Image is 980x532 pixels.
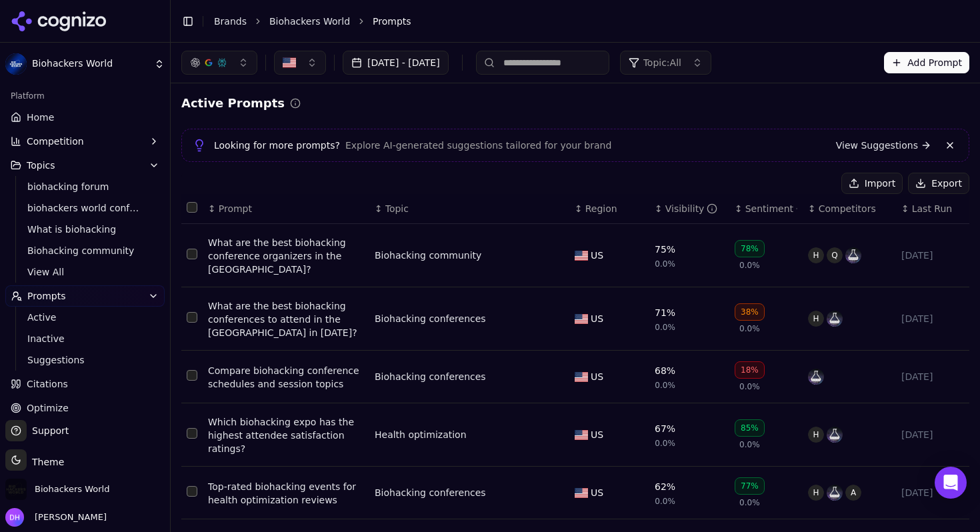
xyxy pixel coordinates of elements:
[27,265,143,279] span: View All
[27,111,54,124] span: Home
[375,312,486,325] div: Biohacking conferences
[841,173,903,194] button: Import
[575,202,644,215] div: ↕Region
[808,427,824,443] span: H
[655,364,675,377] div: 68%
[735,477,765,495] div: 77%
[901,486,964,499] div: [DATE]
[5,508,24,527] img: Dmytro Horbyk
[375,370,486,383] a: Biohacking conferences
[375,428,467,441] a: Health optimization
[591,312,603,325] span: US
[27,377,68,391] span: Citations
[591,249,603,262] span: US
[808,311,824,327] span: H
[827,427,843,443] img: biohacker summit
[187,428,197,439] button: Select row 4
[208,364,364,391] div: Compare biohacking conference schedules and session topics
[808,369,824,385] img: biohacker summit
[655,480,675,493] div: 62%
[219,202,252,215] span: Prompt
[591,428,603,441] span: US
[735,419,765,437] div: 85%
[27,135,84,148] span: Competition
[27,180,143,193] span: biohacking forum
[739,323,760,334] span: 0.0%
[187,370,197,381] button: Select row 3
[901,312,964,325] div: [DATE]
[214,139,340,152] span: Looking for more prompts?
[369,194,569,224] th: Topic
[908,173,969,194] button: Export
[187,202,197,213] button: Select all rows
[27,201,143,215] span: biohackers world conference
[845,247,861,263] img: biohacker summit
[655,259,675,269] span: 0.0%
[655,306,675,319] div: 71%
[745,202,797,215] div: Sentiment
[29,511,107,523] span: [PERSON_NAME]
[283,56,296,69] img: United States
[901,202,964,215] div: ↕Last Run
[808,202,891,215] div: ↕Competitors
[22,199,149,217] a: biohackers world conference
[208,415,364,455] a: Which biohacking expo has the highest attendee satisfaction ratings?
[27,424,69,437] span: Support
[203,194,369,224] th: Prompt
[345,139,611,152] span: Explore AI-generated suggestions tailored for your brand
[901,249,964,262] div: [DATE]
[819,202,876,215] span: Competitors
[575,251,588,261] img: US flag
[942,137,958,153] button: Dismiss banner
[655,496,675,507] span: 0.0%
[373,15,411,28] span: Prompts
[591,370,603,383] span: US
[665,202,718,215] div: Visibility
[808,247,824,263] span: H
[845,485,861,501] span: A
[27,457,64,467] span: Theme
[375,249,481,262] div: Biohacking community
[375,486,486,499] a: Biohacking conferences
[5,155,165,176] button: Topics
[27,311,143,324] span: Active
[35,483,109,495] span: Biohackers World
[22,351,149,369] a: Suggestions
[208,236,364,276] a: What are the best biohacking conference organizers in the [GEOGRAPHIC_DATA]?
[735,240,765,257] div: 78%
[655,202,724,215] div: ↕Visibility
[22,177,149,196] a: biohacking forum
[591,486,603,499] span: US
[5,131,165,152] button: Competition
[385,202,409,215] span: Topic
[208,480,364,507] a: Top-rated biohacking events for health optimization reviews
[884,52,969,73] button: Add Prompt
[575,372,588,382] img: US flag
[729,194,803,224] th: sentiment
[735,202,797,215] div: ↕Sentiment
[735,361,765,379] div: 18%
[575,488,588,498] img: US flag
[187,249,197,259] button: Select row 1
[739,439,760,450] span: 0.0%
[27,353,143,367] span: Suggestions
[739,497,760,508] span: 0.0%
[575,314,588,324] img: US flag
[27,332,143,345] span: Inactive
[643,56,681,69] span: Topic: All
[655,322,675,333] span: 0.0%
[912,202,952,215] span: Last Run
[575,430,588,440] img: US flag
[649,194,729,224] th: brandMentionRate
[836,139,931,152] a: View Suggestions
[27,289,66,303] span: Prompts
[827,311,843,327] img: biohacker summit
[5,508,107,527] button: Open user button
[569,194,649,224] th: Region
[896,194,969,224] th: Last Run
[269,15,350,28] a: Biohackers World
